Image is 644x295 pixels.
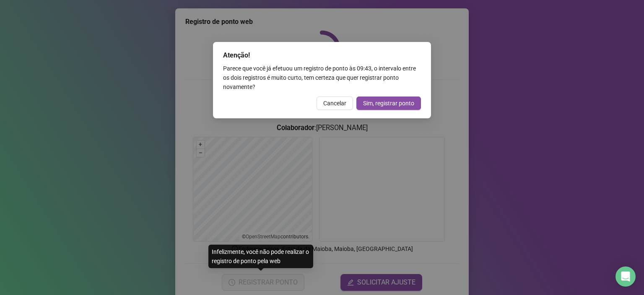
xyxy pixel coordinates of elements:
span: Cancelar [323,99,346,108]
button: Sim, registrar ponto [356,97,421,110]
div: Open Intercom Messenger [615,266,636,287]
div: Parece que você já efetuou um registro de ponto às 09:43 , o intervalo entre os dois registros é ... [223,64,421,91]
div: Infelizmente, você não pode realizar o registro de ponto pela web [208,245,313,268]
span: Sim, registrar ponto [363,99,414,108]
div: Atenção! [223,50,421,60]
button: Cancelar [317,97,353,110]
